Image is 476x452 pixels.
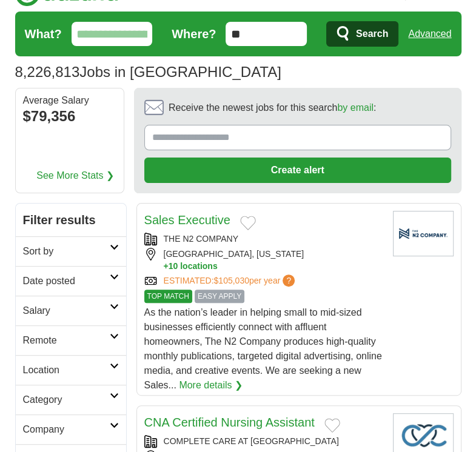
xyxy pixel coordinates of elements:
[144,307,382,390] span: As the nation’s leader in helping small to mid-sized businesses efficiently connect with affluent...
[16,236,126,266] a: Sort by
[393,211,454,256] img: Company logo
[23,363,110,377] h2: Location
[23,422,110,437] h2: Company
[16,325,126,355] a: Remote
[23,105,116,127] div: $79,356
[16,355,126,385] a: Location
[16,204,126,236] h2: Filter results
[172,25,216,43] label: Where?
[144,158,451,183] button: Create alert
[23,244,110,259] h2: Sort by
[15,61,80,83] span: 8,226,813
[179,378,243,393] a: More details ❯
[408,22,451,46] a: Advanced
[324,418,340,433] button: Add to favorite jobs
[144,435,383,448] div: COMPLETE CARE AT [GEOGRAPHIC_DATA]
[23,333,110,348] h2: Remote
[164,274,298,287] a: ESTIMATED:$105,030per year?
[16,296,126,325] a: Salary
[213,276,249,285] span: $105,030
[283,274,295,287] span: ?
[15,64,281,80] h1: Jobs in [GEOGRAPHIC_DATA]
[23,274,110,288] h2: Date posted
[337,102,374,113] a: by email
[326,21,398,47] button: Search
[16,266,126,296] a: Date posted
[25,25,62,43] label: What?
[144,233,383,245] div: THE N2 COMPANY
[144,213,230,227] a: Sales Executive
[195,290,244,303] span: EASY APPLY
[164,261,383,272] button: +10 locations
[23,96,116,105] div: Average Salary
[144,290,192,303] span: TOP MATCH
[164,261,169,272] span: +
[16,414,126,444] a: Company
[23,393,110,407] h2: Category
[240,216,256,230] button: Add to favorite jobs
[36,168,114,183] a: See More Stats ❯
[144,416,315,429] a: CNA Certified Nursing Assistant
[144,248,383,272] div: [GEOGRAPHIC_DATA], [US_STATE]
[169,101,376,115] span: Receive the newest jobs for this search :
[356,22,388,46] span: Search
[16,385,126,414] a: Category
[23,304,110,318] h2: Salary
